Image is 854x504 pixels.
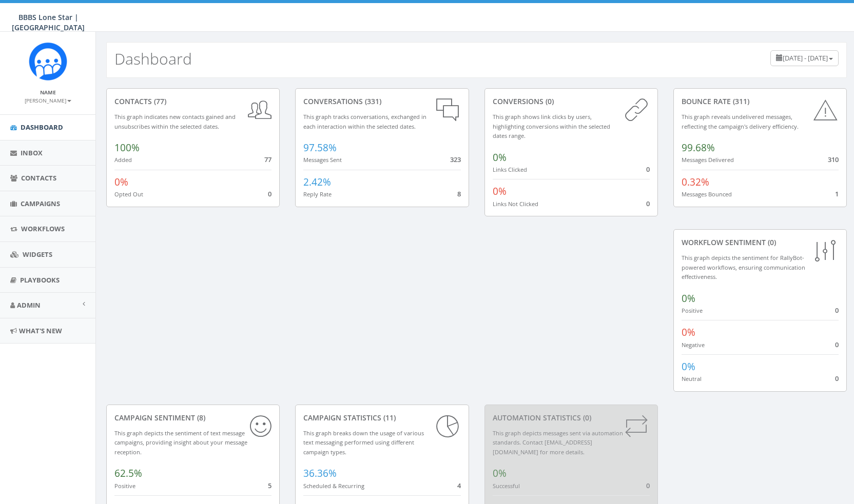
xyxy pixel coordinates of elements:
span: 5 [268,481,271,490]
span: 0% [493,185,507,198]
h2: Dashboard [114,50,192,67]
small: Scheduled & Recurring [303,482,364,490]
span: What's New [19,326,62,335]
small: Links Not Clicked [493,200,538,208]
span: 310 [828,155,839,164]
div: conversations [303,96,460,107]
span: (77) [152,96,166,106]
span: [DATE] - [DATE] [783,53,828,63]
small: This graph indicates new contacts gained and unsubscribes within the selected dates. [114,113,236,130]
span: Dashboard [21,123,63,132]
div: Workflow Sentiment [682,237,839,248]
span: 0% [114,175,128,189]
div: contacts [114,96,271,107]
span: 99.68% [682,141,715,154]
small: Messages Delivered [682,156,734,164]
small: This graph depicts the sentiment for RallyBot-powered workflows, ensuring communication effective... [682,254,805,280]
span: 62.5% [114,467,142,480]
small: Added [114,156,132,164]
small: Successful [493,482,520,490]
div: conversions [493,96,650,107]
small: This graph depicts messages sent via automation standards. Contact [EMAIL_ADDRESS][DOMAIN_NAME] f... [493,429,623,456]
span: 0 [268,189,271,198]
span: 0 [646,165,650,174]
div: Campaign Statistics [303,413,460,423]
span: (311) [731,96,749,106]
div: Campaign Sentiment [114,413,271,423]
small: This graph breaks down the usage of various text messaging performed using different campaign types. [303,429,424,456]
span: 0 [646,199,650,208]
span: 100% [114,141,140,154]
span: 323 [450,155,461,164]
span: 0.32% [682,175,709,189]
span: 0 [835,306,839,315]
span: 0% [682,360,695,373]
span: 36.36% [303,467,337,480]
div: Automation Statistics [493,413,650,423]
small: This graph shows link clicks by users, highlighting conversions within the selected dates range. [493,113,610,139]
span: Playbooks [20,275,60,285]
small: Name [40,89,56,96]
span: (0) [581,413,591,422]
small: This graph depicts the sentiment of text message campaigns, providing insight about your message ... [114,429,247,456]
span: BBBS Lone Star | [GEOGRAPHIC_DATA] [12,12,85,32]
small: Neutral [682,375,702,382]
span: Widgets [23,250,52,259]
span: 1 [835,189,839,198]
span: Workflows [21,224,65,233]
span: 2.42% [303,175,331,189]
span: 8 [457,189,461,198]
small: Messages Bounced [682,190,732,198]
span: 0% [493,467,507,480]
span: 0 [835,374,839,383]
span: (8) [195,413,205,422]
span: 4 [457,481,461,490]
small: Links Clicked [493,166,527,173]
div: Bounce Rate [682,96,839,107]
span: 0 [835,340,839,349]
a: [PERSON_NAME] [25,95,71,105]
span: (0) [544,96,554,106]
span: 0% [682,292,695,305]
span: Admin [17,300,41,310]
span: (11) [381,413,396,422]
small: This graph tracks conversations, exchanged in each interaction within the selected dates. [303,113,426,130]
small: Reply Rate [303,190,332,198]
small: Messages Sent [303,156,342,164]
small: Opted Out [114,190,143,198]
small: Negative [682,341,705,349]
span: 0% [682,326,695,339]
small: [PERSON_NAME] [25,97,71,104]
small: Positive [682,307,703,314]
span: 77 [264,155,271,164]
span: Contacts [21,173,56,183]
span: Campaigns [21,199,60,208]
span: Inbox [21,148,43,157]
img: Rally_Corp_Icon_1.png [29,42,67,80]
span: 97.58% [303,141,337,154]
span: (0) [766,237,776,247]
small: This graph reveals undelivered messages, reflecting the campaign's delivery efficiency. [682,113,799,130]
span: 0% [493,151,507,164]
small: Positive [114,482,135,490]
span: 0 [646,481,650,490]
span: (331) [363,96,381,106]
